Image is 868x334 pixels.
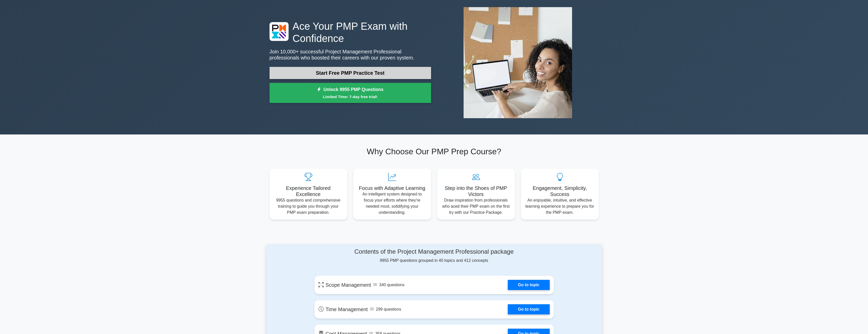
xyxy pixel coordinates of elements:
[270,20,431,44] h1: Ace Your PMP Exam with Confidence
[525,197,595,216] p: An enjoyable, intuitive, and effective learning experience to prepare you for the PMP exam.
[270,147,599,156] h2: Why Choose Our PMP Prep Course?
[357,185,427,191] h5: Focus with Adaptive Learning
[314,248,554,255] h4: Contents of the Project Management Professional package
[508,280,549,290] a: Go to topic
[441,185,511,197] h5: Step into the Shoes of PMP Victors
[508,304,549,314] a: Go to topic
[441,197,511,216] p: Draw inspiration from professionals who aced their PMP exam on the first try with our Practice Pa...
[314,248,554,264] div: 9955 PMP questions grouped in 40 topics and 412 concepts
[274,185,343,197] h5: Experience Tailored Excellence
[276,94,425,100] small: Limited Time: 7-day free trial!
[270,83,431,103] a: Unlock 9955 PMP QuestionsLimited Time: 7-day free trial!
[270,67,431,79] a: Start Free PMP Practice Test
[274,197,343,216] p: 9955 questions and comprehensive training to guide you through your PMP exam preparation.
[357,191,427,216] p: An intelligent system designed to focus your efforts where they're needed most, solidifying your ...
[525,185,595,197] h5: Engagement, Simplicity, Success
[270,49,431,61] p: Join 10,000+ successful Project Management Professional professionals who boosted their careers w...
